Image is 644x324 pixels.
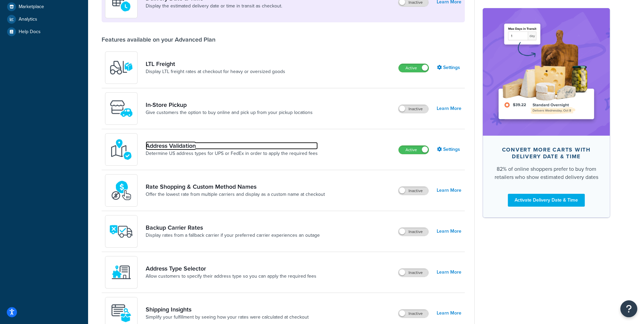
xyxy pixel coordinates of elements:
[437,63,461,72] a: Settings
[146,109,313,116] a: Give customers the option to buy online and pick up from your pickup locations
[399,64,429,72] label: Active
[109,260,133,284] img: wNXZ4XiVfOSSwAAAABJRU5ErkJggg==
[5,1,83,13] a: Marketplace
[493,18,600,125] img: feature-image-ddt-36eae7f7280da8017bfb280eaccd9c446f90b1fe08728e4019434db127062ab4.png
[398,105,428,113] label: Inactive
[19,29,41,35] span: Help Docs
[146,232,320,239] a: Display rates from a fallback carrier if your preferred carrier experiences an outage
[146,191,325,198] a: Offer the lowest rate from multiple carriers and display as a custom name at checkout
[146,60,285,68] a: LTL Freight
[399,146,429,154] label: Active
[437,268,461,277] a: Learn More
[146,314,309,321] a: Simplify your fulfillment by seeing how your rates were calculated at checkout
[146,265,316,272] a: Address Type Selector
[146,101,313,109] a: In-Store Pickup
[437,227,461,236] a: Learn More
[508,193,585,206] a: Activate Delivery Date & Time
[437,186,461,195] a: Learn More
[146,150,318,157] a: Determine US address types for UPS or FedEx in order to apply the required fees
[620,300,637,317] button: Open Resource Center
[146,224,320,231] a: Backup Carrier Rates
[109,179,133,202] img: icon-duo-feat-rate-shopping-ecdd8bed.png
[494,165,599,181] div: 82% of online shoppers prefer to buy from retailers who show estimated delivery dates
[109,56,133,79] img: y79ZsPf0fXUFUhFXDzUgf+ktZg5F2+ohG75+v3d2s1D9TjoU8PiyCIluIjV41seZevKCRuEjTPPOKHJsQcmKCXGdfprl3L4q7...
[398,228,428,236] label: Inactive
[437,145,461,154] a: Settings
[146,183,325,190] a: Rate Shopping & Custom Method Names
[146,273,316,280] a: Allow customers to specify their address type so you can apply the required fees
[146,3,282,9] a: Display the estimated delivery date or time in transit as checkout.
[398,187,428,195] label: Inactive
[398,269,428,277] label: Inactive
[398,309,428,318] label: Inactive
[494,146,599,160] div: Convert more carts with delivery date & time
[109,138,133,161] img: kIG8fy0lQAAAABJRU5ErkJggg==
[19,4,44,10] span: Marketplace
[437,104,461,113] a: Learn More
[146,68,285,75] a: Display LTL freight rates at checkout for heavy or oversized goods
[437,308,461,318] a: Learn More
[5,13,83,25] a: Analytics
[109,219,133,243] img: icon-duo-feat-backup-carrier-4420b188.png
[19,17,37,22] span: Analytics
[146,142,318,149] a: Address Validation
[102,36,215,43] div: Features available on your Advanced Plan
[5,26,83,38] a: Help Docs
[109,97,133,120] img: wfgcfpwTIucLEAAAAASUVORK5CYII=
[146,306,309,313] a: Shipping Insights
